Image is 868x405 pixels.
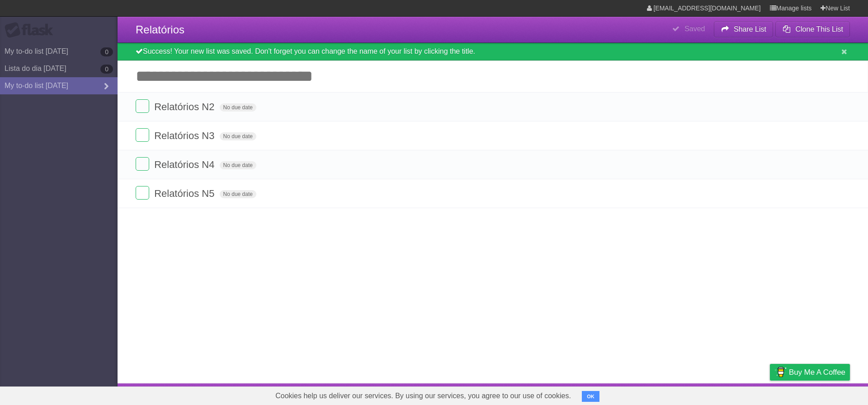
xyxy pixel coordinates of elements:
label: Done [136,128,149,142]
b: 0 [100,65,113,74]
a: About [650,386,669,403]
label: Done [136,186,149,200]
a: Developers [679,386,716,403]
button: OK [582,391,599,402]
span: Relatórios N4 [154,159,217,170]
a: Suggest a feature [793,386,850,403]
img: Buy me a coffee [774,364,787,380]
b: 0 [100,47,113,56]
label: Done [136,99,149,113]
span: No due date [220,190,256,198]
div: Flask [5,22,59,38]
label: Done [136,157,149,171]
span: Buy me a coffee [789,364,845,380]
span: Relatórios N5 [154,188,217,199]
div: Success! Your new list was saved. Don't forget you can change the name of your list by clicking t... [118,43,868,61]
button: Clone This List [775,21,850,37]
span: No due date [220,161,256,169]
span: Relatórios N2 [154,101,217,112]
b: Clone This List [795,25,843,33]
span: Cookies help us deliver our services. By using our services, you agree to our use of cookies. [266,387,580,405]
span: No due date [220,132,256,140]
b: Saved [684,25,705,33]
span: Relatórios [136,23,184,36]
b: Share List [734,25,766,33]
a: Privacy [758,386,782,403]
a: Terms [727,386,747,403]
a: Buy me a coffee [770,364,850,381]
button: Share List [714,21,774,37]
span: Relatórios N3 [154,130,217,141]
span: No due date [220,103,256,112]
